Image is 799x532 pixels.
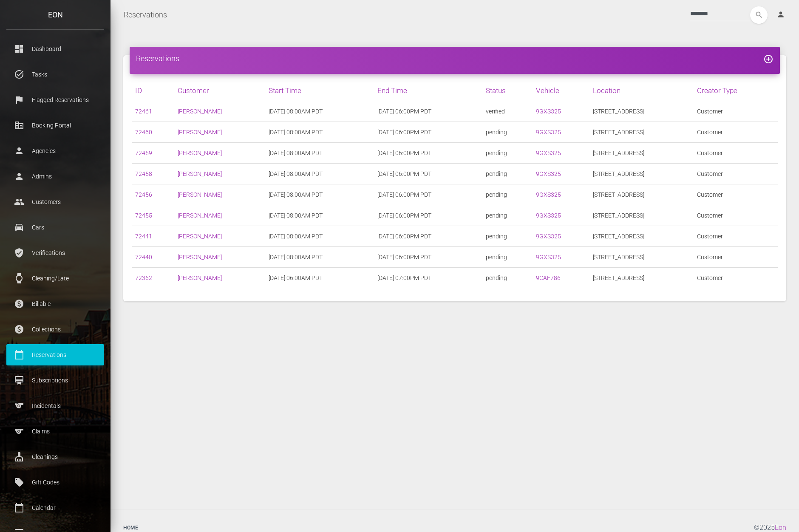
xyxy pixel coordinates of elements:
[6,293,104,314] a: paid Billable
[589,226,694,247] td: [STREET_ADDRESS]
[6,217,104,238] a: drive_eta Cars
[482,226,533,247] td: pending
[776,10,785,19] i: person
[178,150,222,156] a: [PERSON_NAME]
[694,101,778,122] td: Customer
[536,191,561,198] a: 9GXS325
[763,54,773,64] i: add_circle_outline
[536,150,561,156] a: 9GXS325
[536,129,561,136] a: 9GXS325
[178,233,222,240] a: [PERSON_NAME]
[135,129,152,136] a: 72460
[694,143,778,164] td: Customer
[13,68,98,81] p: Tasks
[124,4,167,25] a: Reservations
[694,247,778,268] td: Customer
[536,274,561,281] a: 9CAF786
[13,93,98,106] p: Flagged Reservations
[13,323,98,336] p: Collections
[482,184,533,205] td: pending
[536,108,561,115] a: 9GXS325
[6,395,104,416] a: sports Incidentals
[694,268,778,289] td: Customer
[589,101,694,122] td: [STREET_ADDRESS]
[6,344,104,365] a: calendar_today Reservations
[265,143,374,164] td: [DATE] 08:00AM PDT
[482,205,533,226] td: pending
[132,80,174,101] th: ID
[135,150,152,156] a: 72459
[13,170,98,183] p: Admins
[136,53,773,64] h4: Reservations
[536,212,561,219] a: 9GXS325
[6,140,104,161] a: person Agencies
[589,122,694,143] td: [STREET_ADDRESS]
[6,446,104,467] a: cleaning_services Cleanings
[135,170,152,177] a: 72458
[6,472,104,493] a: local_offer Gift Codes
[13,42,98,55] p: Dashboard
[6,191,104,212] a: people Customers
[265,268,374,289] td: [DATE] 06:00AM PDT
[589,164,694,184] td: [STREET_ADDRESS]
[178,129,222,136] a: [PERSON_NAME]
[13,119,98,132] p: Booking Portal
[374,184,482,205] td: [DATE] 06:00PM PDT
[374,205,482,226] td: [DATE] 06:00PM PDT
[374,247,482,268] td: [DATE] 06:00PM PDT
[482,143,533,164] td: pending
[374,122,482,143] td: [DATE] 06:00PM PDT
[265,247,374,268] td: [DATE] 08:00AM PDT
[374,164,482,184] td: [DATE] 06:00PM PDT
[589,143,694,164] td: [STREET_ADDRESS]
[178,170,222,177] a: [PERSON_NAME]
[374,101,482,122] td: [DATE] 06:00PM PDT
[13,476,98,489] p: Gift Codes
[6,242,104,263] a: verified_user Verifications
[178,274,222,281] a: [PERSON_NAME]
[13,221,98,234] p: Cars
[374,80,482,101] th: End Time
[374,268,482,289] td: [DATE] 07:00PM PDT
[589,205,694,226] td: [STREET_ADDRESS]
[694,80,778,101] th: Creator Type
[265,80,374,101] th: Start Time
[265,226,374,247] td: [DATE] 08:00AM PDT
[482,80,533,101] th: Status
[265,205,374,226] td: [DATE] 08:00AM PDT
[374,226,482,247] td: [DATE] 06:00PM PDT
[775,524,786,532] a: Eon
[135,191,152,198] a: 72456
[589,247,694,268] td: [STREET_ADDRESS]
[13,348,98,361] p: Reservations
[6,166,104,187] a: person Admins
[6,319,104,340] a: paid Collections
[13,195,98,208] p: Customers
[6,370,104,391] a: card_membership Subscriptions
[6,89,104,110] a: flag Flagged Reservations
[482,101,533,122] td: verified
[6,497,104,518] a: calendar_today Calendar
[694,184,778,205] td: Customer
[13,450,98,463] p: Cleanings
[13,425,98,438] p: Claims
[694,122,778,143] td: Customer
[174,80,265,101] th: Customer
[536,254,561,260] a: 9GXS325
[135,233,152,240] a: 72441
[265,122,374,143] td: [DATE] 08:00AM PDT
[13,144,98,157] p: Agencies
[178,254,222,260] a: [PERSON_NAME]
[135,254,152,260] a: 72440
[135,108,152,115] a: 72461
[13,272,98,285] p: Cleaning/Late
[13,501,98,514] p: Calendar
[536,170,561,177] a: 9GXS325
[589,268,694,289] td: [STREET_ADDRESS]
[6,64,104,85] a: task_alt Tasks
[694,205,778,226] td: Customer
[589,184,694,205] td: [STREET_ADDRESS]
[13,297,98,310] p: Billable
[265,184,374,205] td: [DATE] 08:00AM PDT
[536,233,561,240] a: 9GXS325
